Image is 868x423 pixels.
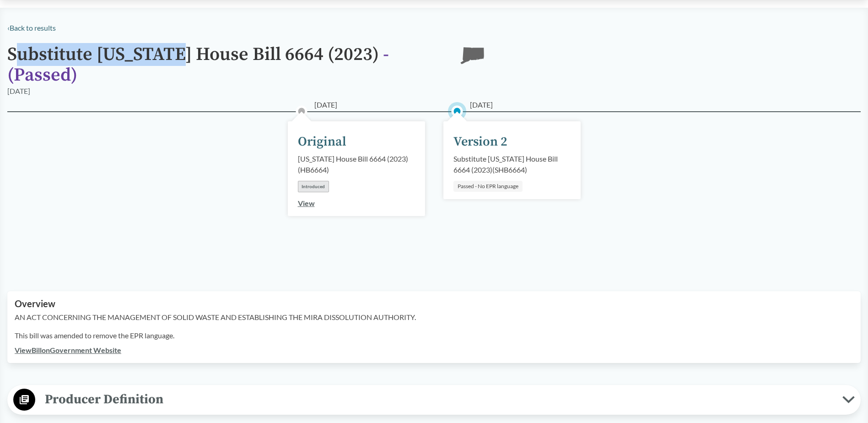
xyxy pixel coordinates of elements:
div: Introduced [298,181,329,192]
p: This bill was amended to remove the EPR language. [15,330,853,341]
a: View [298,199,315,207]
span: - ( Passed ) [7,43,389,87]
button: Producer Definition [11,388,857,412]
div: [US_STATE] House Bill 6664 (2023) ( HB6664 ) [298,153,415,175]
span: Producer Definition [35,389,842,410]
div: Substitute [US_STATE] House Bill 6664 (2023) ( SHB6664 ) [453,153,571,175]
span: [DATE] [470,99,493,110]
p: AN ACT CONCERNING THE MANAGEMENT OF SOLID WASTE AND ESTABLISHING THE MIRA DISSOLUTION AUTHORITY. [15,312,853,323]
h2: Overview [15,298,853,309]
div: Passed - No EPR language [453,181,523,192]
a: ‹Back to results [7,23,56,32]
div: [DATE] [7,86,30,97]
h1: Substitute [US_STATE] House Bill 6664 (2023) [7,44,447,86]
div: Version 2 [453,132,507,152]
a: ViewBillonGovernment Website [15,346,121,354]
span: [DATE] [314,99,337,110]
div: Original [298,132,346,152]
